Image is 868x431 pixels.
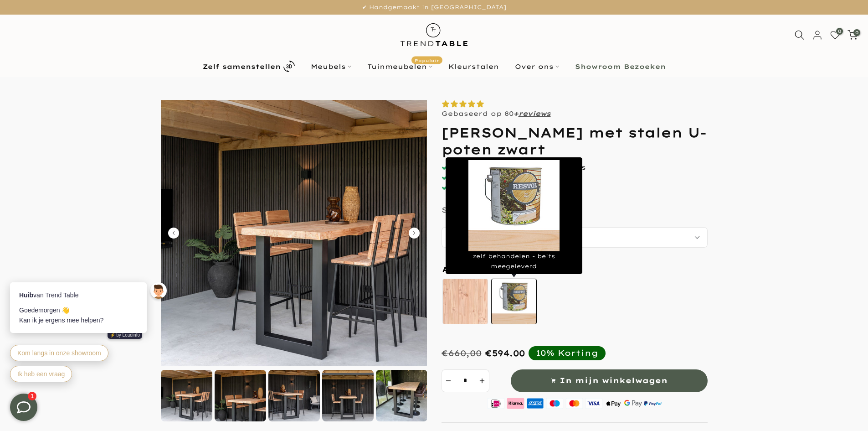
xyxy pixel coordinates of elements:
[446,157,582,274] div: zelf behandelen - beits meegeleverd
[440,61,507,72] a: Kleurstalen
[195,58,303,74] a: Zelf samenstellen
[359,61,440,72] a: TuinmeubelenPopulair
[322,370,374,421] img: Douglas bartafel met stalen U-poten zwart
[853,29,860,36] span: 0
[830,30,840,40] a: 0
[1,238,179,394] iframe: bot-iframe
[268,370,320,421] img: Douglas bartafel met stalen U-poten zwart
[514,109,519,118] strong: +
[394,15,474,55] img: trend-table
[476,369,489,392] button: increment
[442,205,579,214] p: Stap 1 : Afmeting tafelblad
[442,125,708,158] h1: [PERSON_NAME] met stalen U-poten zwart
[215,370,266,421] img: Douglas bartafel met stalen U-poten zwart
[442,227,708,248] select: autocomplete="off"
[168,228,179,239] button: Carousel Back Arrow
[443,266,522,273] span: Afwerking tafelblad:
[485,348,525,358] span: €594.00
[536,348,598,358] div: 10% Korting
[11,2,857,12] p: ✔ Handgemaakt in [GEOGRAPHIC_DATA]
[836,28,843,35] span: 0
[455,369,476,392] input: Quantity
[468,160,560,251] img: RestolmatNaturelUVExtra.png
[442,369,455,392] button: decrement
[409,228,420,239] button: Carousel Next Arrow
[376,370,427,421] img: Douglas bartafel met stalen U-poten zwart gepoedercoat
[511,369,708,392] button: In mijn winkelwagen
[560,374,668,387] span: In mijn winkelwagen
[442,348,482,358] div: €660,00
[507,61,567,72] a: Over ons
[519,109,551,118] a: reviews
[567,61,673,72] a: Showroom Bezoeken
[303,61,359,72] a: Meubels
[203,63,281,70] b: Zelf samenstellen
[411,56,442,64] span: Populair
[161,100,427,366] img: Douglas bartafel met stalen U-poten zwart
[442,109,551,118] p: Gebaseerd op 80
[847,30,858,40] a: 0
[575,63,666,70] b: Showroom Bezoeken
[1,384,46,430] iframe: toggle-frame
